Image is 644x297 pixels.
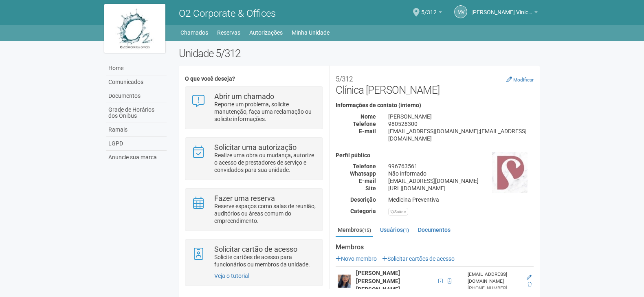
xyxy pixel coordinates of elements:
a: Home [106,62,167,75]
a: LGPD [106,137,167,151]
small: (15) [362,227,371,233]
p: Reserve espaços como salas de reunião, auditórios ou áreas comum do empreendimento. [214,202,317,224]
strong: Site [365,185,376,191]
strong: Solicitar uma autorização [214,143,297,152]
div: [URL][DOMAIN_NAME] [382,185,540,192]
a: Autorizações [249,27,283,38]
a: Fazer uma reserva Reserve espaços como salas de reunião, auditórios ou áreas comum do empreendime... [191,195,317,224]
strong: Membros [336,244,534,251]
a: Novo membro [336,255,377,262]
strong: Fazer uma reserva [214,194,275,202]
h2: Clínica [PERSON_NAME] [336,72,534,96]
div: [EMAIL_ADDRESS][DOMAIN_NAME] [468,271,521,285]
a: Documentos [106,89,167,103]
a: Membros(15) [336,224,373,237]
div: [EMAIL_ADDRESS][DOMAIN_NAME];[EMAIL_ADDRESS][DOMAIN_NAME] [382,128,540,142]
div: [PERSON_NAME] [382,113,540,120]
a: Documentos [416,224,453,236]
a: Solicitar uma autorização Realize uma obra ou mudança, autorize o acesso de prestadores de serviç... [191,144,317,174]
div: [EMAIL_ADDRESS][DOMAIN_NAME] [382,177,540,185]
a: Modificar [506,76,534,83]
a: Veja o tutorial [214,273,249,279]
strong: Telefone [353,121,376,127]
a: Anuncie sua marca [106,151,167,164]
a: Reservas [217,27,240,38]
a: Minha Unidade [292,27,330,38]
strong: E-mail [359,128,376,134]
a: MV [454,5,467,18]
img: logo.jpg [104,4,165,53]
strong: Nome [360,113,376,120]
div: Saúde [388,208,408,216]
div: 980528300 [382,120,540,128]
div: Medicina Preventiva [382,196,540,203]
p: Reporte um problema, solicite manutenção, faça uma reclamação ou solicite informações. [214,101,317,123]
h2: Unidade 5/312 [179,47,540,59]
a: Editar membro [527,275,532,280]
a: Grade de Horários dos Ônibus [106,103,167,123]
h4: Perfil público [336,152,534,158]
strong: Descrição [350,196,376,203]
a: 5/312 [421,10,442,17]
small: (1) [403,227,409,233]
h4: O que você deseja? [185,76,323,82]
h4: Informações de contato (interno) [336,102,534,108]
img: business.png [492,152,528,193]
div: [PHONE_NUMBER] [468,285,521,292]
strong: Whatsapp [350,170,376,177]
a: Abrir um chamado Reporte um problema, solicite manutenção, faça uma reclamação ou solicite inform... [191,93,317,123]
strong: Categoria [350,208,376,214]
a: Chamados [180,27,208,38]
a: Solicitar cartões de acesso [382,255,455,262]
strong: [PERSON_NAME] [PERSON_NAME] [PERSON_NAME] [356,270,400,293]
small: Modificar [513,77,534,83]
strong: E-mail [359,178,376,184]
span: 5/312 [421,1,437,15]
p: Solicite cartões de acesso para funcionários ou membros da unidade. [214,253,317,268]
a: Solicitar cartão de acesso Solicite cartões de acesso para funcionários ou membros da unidade. [191,246,317,268]
span: Marco Vinicius dos Santos Paiva [471,1,532,15]
a: [PERSON_NAME] Vinicius dos [PERSON_NAME] [471,10,538,17]
a: Excluir membro [528,282,532,287]
a: Comunicados [106,75,167,89]
img: user.png [338,275,351,288]
strong: Telefone [353,163,376,169]
small: 5/312 [336,75,353,83]
span: O2 Corporate & Offices [179,8,276,19]
div: Não informado [382,170,540,177]
p: Realize uma obra ou mudança, autorize o acesso de prestadores de serviço e convidados para sua un... [214,152,317,174]
a: Ramais [106,123,167,137]
div: 996763561 [382,163,540,170]
a: Usuários(1) [378,224,411,236]
strong: Abrir um chamado [214,92,274,101]
strong: Solicitar cartão de acesso [214,245,297,253]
